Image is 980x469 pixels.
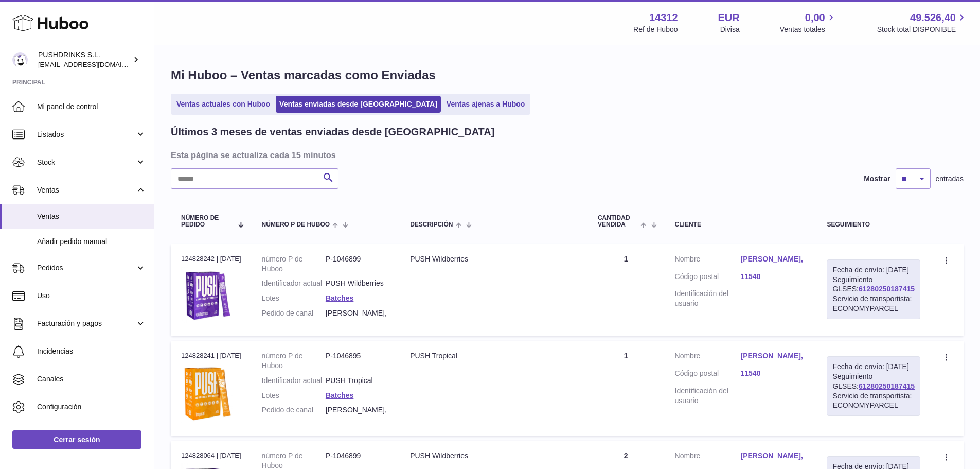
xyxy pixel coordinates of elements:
[410,221,453,228] span: Descripción
[181,215,232,228] span: Número de pedido
[805,11,825,25] span: 0,00
[12,52,28,67] img: internalAdmin-14312@internal.huboo.com
[910,11,956,25] span: 49.526,40
[326,294,353,302] a: Batches
[181,267,233,323] img: 143121750924611.png
[262,279,326,288] dt: Identificador actual
[37,402,146,412] span: Configuración
[38,50,131,70] div: PUSHDRINKS S.L.
[173,96,274,113] a: Ventas actuales con Huboo
[37,319,135,328] span: Facturación y pagos
[675,221,807,228] div: Cliente
[675,386,741,406] dt: Identificación del usuario
[410,254,577,264] div: PUSH Wildberries
[37,130,135,140] span: Listados
[12,430,141,449] a: Cerrar sesión
[633,25,678,34] div: Ref de Huboo
[181,363,233,422] img: 143121750924626.png
[832,265,915,275] div: Fecha de envío: [DATE]
[598,215,638,228] span: Cantidad vendida
[740,369,806,378] a: 11540
[171,149,961,161] h3: Esta página se actualiza cada 15 minutos
[720,25,740,34] div: Divisa
[262,293,326,303] dt: Lotes
[864,174,890,184] label: Mostrar
[832,362,915,372] div: Fecha de envío: [DATE]
[649,11,678,25] strong: 14312
[262,351,326,371] dt: número P de Huboo
[587,244,665,336] td: 1
[675,254,741,267] dt: Nombre
[37,263,135,273] span: Pedidos
[326,405,389,415] dd: [PERSON_NAME],
[262,221,330,228] span: número P de Huboo
[675,289,741,308] dt: Identificación del usuario
[675,369,741,381] dt: Código postal
[37,185,135,195] span: Ventas
[410,451,577,461] div: PUSH Wildberries
[37,102,146,112] span: Mi panel de control
[740,451,806,461] a: [PERSON_NAME],
[827,259,920,319] div: Seguimiento GLSES:
[276,96,441,113] a: Ventas enviadas desde [GEOGRAPHIC_DATA]
[262,308,326,318] dt: Pedido de canal
[262,391,326,401] dt: Lotes
[877,25,968,34] span: Stock total DISPONIBLE
[37,158,135,167] span: Stock
[859,382,915,390] a: 61280250187415
[827,221,920,228] div: Seguimiento
[675,272,741,284] dt: Código postal
[37,346,146,356] span: Incidencias
[262,254,326,274] dt: número P de Huboo
[827,356,920,416] div: Seguimiento GLSES:
[326,279,389,288] dd: PUSH Wildberries
[181,254,241,264] div: 124828242 | [DATE]
[443,96,529,113] a: Ventas ajenas a Huboo
[37,237,146,247] span: Añadir pedido manual
[587,341,665,436] td: 1
[740,351,806,361] a: [PERSON_NAME],
[262,405,326,415] dt: Pedido de canal
[37,291,146,301] span: Uso
[877,11,968,34] a: 49.526,40 Stock total DISPONIBLE
[936,174,964,184] span: entradas
[780,25,837,34] span: Ventas totales
[326,254,389,274] dd: P-1046899
[410,351,577,361] div: PUSH Tropical
[675,351,741,363] dt: Nombre
[718,11,740,25] strong: EUR
[326,376,389,386] dd: PUSH Tropical
[37,374,146,384] span: Canales
[326,308,389,318] dd: [PERSON_NAME],
[181,451,241,460] div: 124828064 | [DATE]
[675,451,741,463] dt: Nombre
[740,254,806,264] a: [PERSON_NAME],
[832,294,915,314] div: Servicio de transportista: ECONOMYPARCEL
[859,285,915,293] a: 61280250187415
[262,376,326,386] dt: Identificador actual
[37,212,146,221] span: Ventas
[326,391,353,399] a: Batches
[171,125,494,139] h2: Últimos 3 meses de ventas enviadas desde [GEOGRAPHIC_DATA]
[832,391,915,411] div: Servicio de transportista: ECONOMYPARCEL
[38,60,151,68] span: [EMAIL_ADDRESS][DOMAIN_NAME]
[326,351,389,371] dd: P-1046895
[740,272,806,282] a: 11540
[780,11,837,34] a: 0,00 Ventas totales
[181,351,241,360] div: 124828241 | [DATE]
[171,67,964,83] h1: Mi Huboo – Ventas marcadas como Enviadas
